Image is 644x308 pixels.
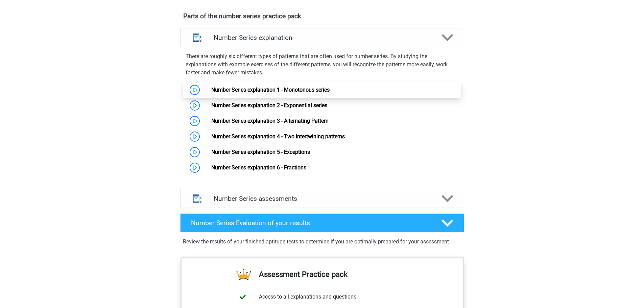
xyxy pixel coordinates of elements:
p: There are roughly six different types of patterns that are often used for number series. By study... [186,52,459,77]
h4: Parts of the number series practice pack [183,12,461,20]
img: number series explanations [189,29,206,46]
a: explanations Number Series explanation [177,28,467,47]
p: Review the results of your finished aptitude tests to determine if you are optimally prepared for... [183,238,461,246]
a: Number Series Evaluation of your results [177,213,467,232]
a: Number Series explanation 5 - Exceptions [211,149,310,155]
a: Number Series explanation 2 - Exponential series [211,102,327,109]
h4: Number Series explanation [214,34,431,42]
img: number series assessments [189,190,206,207]
a: assessments Number Series assessments [177,189,467,208]
h4: Number Series assessments [214,195,431,203]
a: Number Series explanation 6 - Fractions [211,164,306,171]
a: Number Series explanation 3 - Alternating Pattern [211,118,329,124]
a: Number Series explanation 4 - Two intertwining patterns [211,133,345,140]
h4: Number Series Evaluation of your results [191,219,431,227]
a: Number Series explanation 1 - Monotonous series [211,87,330,93]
